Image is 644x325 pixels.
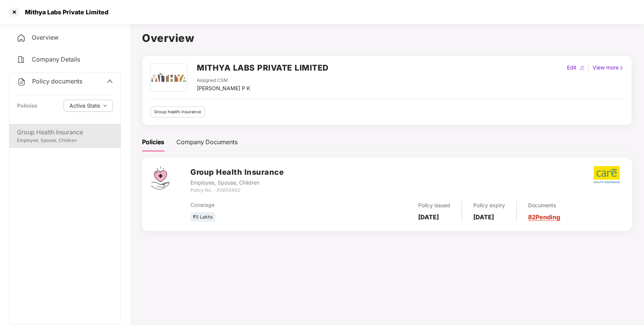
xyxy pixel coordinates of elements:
b: [DATE] [473,213,494,221]
img: rightIcon [619,65,624,71]
div: Policies [17,102,37,110]
span: Policy documents [32,77,82,85]
span: up [107,78,113,84]
img: svg+xml;base64,PHN2ZyB4bWxucz0iaHR0cDovL3d3dy53My5vcmcvMjAwMC9zdmciIHdpZHRoPSI0Ny43MTQiIGhlaWdodD... [151,166,169,189]
b: [DATE] [418,213,439,221]
img: care.png [593,166,620,183]
div: Policy No. - [190,187,284,194]
h3: Group Health Insurance [190,166,284,178]
img: svg+xml;base64,PHN2ZyB4bWxucz0iaHR0cDovL3d3dy53My5vcmcvMjAwMC9zdmciIHdpZHRoPSIyNCIgaGVpZ2h0PSIyNC... [17,77,26,86]
span: down [103,104,107,108]
i: 93656862 [216,187,240,193]
div: [PERSON_NAME] P K [197,84,250,92]
div: ₹5 Lakhs [190,212,215,222]
div: Policy issued [418,201,450,209]
div: Edit [565,63,578,72]
div: Group Health Insurance [17,128,113,137]
span: Active State [69,102,100,110]
div: Policy expiry [473,201,505,209]
h2: MITHYA LABS PRIVATE LIMITED [197,62,329,74]
div: Company Documents [176,137,238,147]
img: Logo_1.png [151,64,186,91]
img: svg+xml;base64,PHN2ZyB4bWxucz0iaHR0cDovL3d3dy53My5vcmcvMjAwMC9zdmciIHdpZHRoPSIyNCIgaGVpZ2h0PSIyNC... [17,34,26,43]
div: | [586,63,591,72]
div: Employee, Spouse, Children [190,179,284,187]
div: Policies [142,137,164,147]
div: View more [591,63,625,72]
span: Overview [32,34,59,41]
div: Coverage [190,201,335,209]
h1: Overview [142,30,632,46]
div: Assigned CSM [197,77,250,84]
a: 82 Pending [528,213,560,221]
button: Active Statedown [63,100,113,112]
span: Company Details [32,55,80,63]
img: editIcon [579,65,585,71]
div: Group health insurance [150,106,205,117]
div: Employee, Spouse, Children [17,137,113,144]
div: Documents [528,201,560,209]
img: svg+xml;base64,PHN2ZyB4bWxucz0iaHR0cDovL3d3dy53My5vcmcvMjAwMC9zdmciIHdpZHRoPSIyNCIgaGVpZ2h0PSIyNC... [17,55,26,64]
div: Mithya Labs Private Limited [20,8,108,16]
